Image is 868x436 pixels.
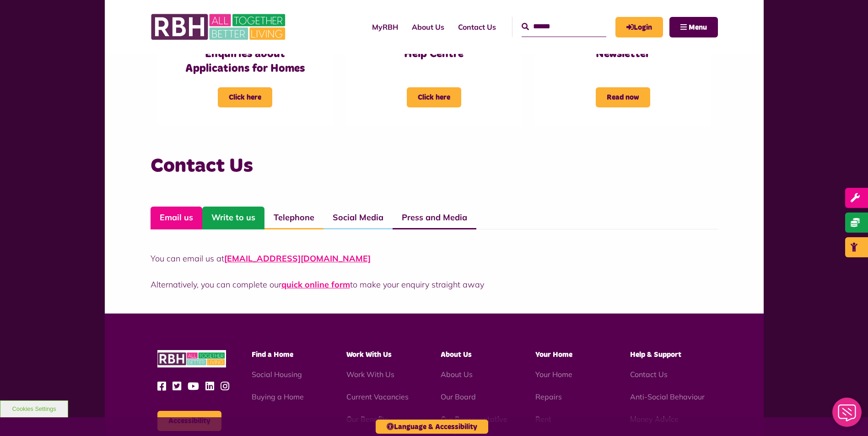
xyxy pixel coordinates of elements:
[346,351,392,358] span: Work With Us
[252,351,293,358] span: Find a Home
[264,207,323,229] a: Telephone
[535,351,572,358] span: Your Home
[376,420,488,434] button: Language & Accessibility
[827,395,868,436] iframe: Netcall Web Assistant for live chat
[157,350,226,368] img: RBH
[252,370,302,379] a: Social Housing - open in a new tab
[405,15,451,39] a: About Us
[218,87,272,107] span: Click here
[393,207,476,229] a: Press and Media
[451,15,503,39] a: Contact Us
[441,370,473,379] a: About Us
[596,87,650,107] span: Read now
[441,351,472,358] span: About Us
[535,415,551,424] a: Rent
[224,253,371,264] a: [EMAIL_ADDRESS][DOMAIN_NAME]
[522,17,606,37] input: Search
[151,252,718,265] p: You can email us at
[157,411,221,431] button: Accessibility
[151,9,288,45] img: RBH
[281,279,350,290] a: quick online form
[689,24,707,31] span: Menu
[554,47,692,61] h3: Newsletter
[365,15,405,39] a: MyRBH
[535,370,572,379] a: Your Home
[202,207,264,229] a: Write to us
[151,278,718,291] p: Alternatively, you can complete our to make your enquiry straight away
[630,351,681,358] span: Help & Support
[151,153,718,179] h3: Contact Us
[151,207,202,229] a: Email us
[252,392,304,401] a: Buying a Home
[535,392,562,401] a: Repairs
[346,415,388,424] a: Our Benefits
[630,415,679,424] a: Money Advice
[630,392,705,401] a: Anti-Social Behaviour
[176,47,314,75] h3: Enquiries about Applications for Homes
[323,207,393,229] a: Social Media
[441,392,476,401] a: Our Board
[630,370,668,379] a: Contact Us
[346,392,409,401] a: Current Vacancies
[365,47,503,61] h3: Help Centre
[407,87,461,107] span: Click here
[441,415,507,435] a: Our Representative Body
[669,17,718,37] button: Navigation
[615,17,663,37] a: MyRBH
[346,370,394,379] a: Work With Us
